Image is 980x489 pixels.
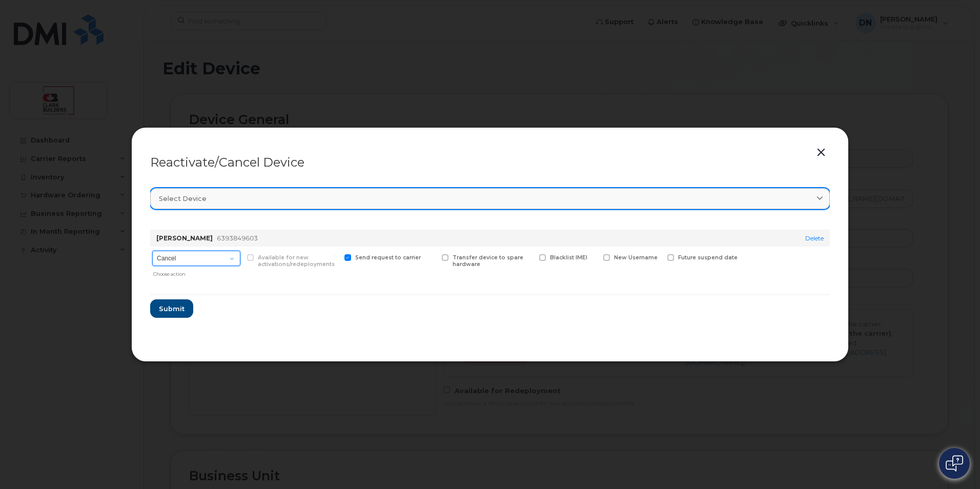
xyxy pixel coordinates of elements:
a: Delete [805,234,824,242]
span: Future suspend date [678,254,738,261]
span: Blacklist IMEI [550,254,587,261]
span: New Username [614,254,658,261]
span: Send request to carrier [355,254,421,261]
div: Reactivate/Cancel Device [150,156,830,169]
a: Select device [150,188,830,209]
input: Transfer device to spare hardware [430,254,435,259]
span: Available for new activations/redeployments [258,254,335,268]
input: Future suspend date [655,254,660,259]
span: Submit [159,304,185,314]
input: Blacklist IMEI [527,254,532,259]
span: Select device [159,194,207,203]
img: Open chat [946,455,963,472]
button: Submit [150,299,193,318]
span: 6393849603 [217,234,258,242]
strong: [PERSON_NAME] [156,234,213,242]
input: Send request to carrier [332,254,337,259]
input: Available for new activations/redeployments [235,254,240,259]
span: Transfer device to spare hardware [453,254,523,268]
div: Choose action [153,267,240,278]
input: New Username [591,254,596,259]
